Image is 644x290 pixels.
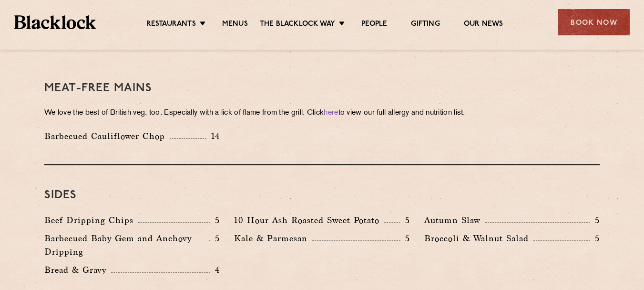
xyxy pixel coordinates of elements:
[464,20,503,30] a: Our News
[14,15,96,29] img: BL_Textured_Logo-footer-cropped.svg
[260,20,335,30] a: The Blacklock Way
[44,82,600,95] h3: Meat-Free mains
[222,20,248,30] a: Menus
[424,232,533,245] p: Broccoli & Walnut Salad
[210,214,220,226] p: 5
[590,214,600,226] p: 5
[424,214,485,227] p: Autumn Slaw
[210,264,220,276] p: 4
[44,263,111,277] p: Bread & Gravy
[206,130,220,142] p: 14
[44,129,170,143] p: Barbecued Cauliflower Chop
[44,232,209,258] p: Barbecued Baby Gem and Anchovy Dripping
[400,232,410,245] p: 5
[44,107,600,120] p: We love the best of British veg, too. Especially with a lick of flame from the grill. Click to vi...
[558,9,630,35] div: Book Now
[234,214,384,227] p: 10 Hour Ash Roasted Sweet Potato
[590,232,600,245] p: 5
[400,214,410,226] p: 5
[210,232,220,245] p: 5
[44,214,138,227] p: Beef Dripping Chips
[234,232,312,245] p: Kale & Parmesan
[324,109,338,117] a: here
[44,189,600,202] h3: Sides
[411,20,440,30] a: Gifting
[361,20,387,30] a: People
[146,20,196,30] a: Restaurants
